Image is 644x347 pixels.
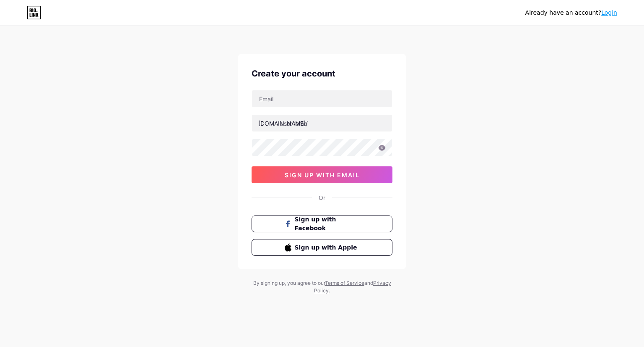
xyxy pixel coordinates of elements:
[258,119,308,128] div: [DOMAIN_NAME]/
[252,115,392,131] input: username
[285,171,360,179] span: sign up with email
[252,166,392,183] button: sign up with email
[319,193,325,202] div: Or
[251,279,393,294] div: By signing up, you agree to our and .
[295,215,360,233] span: Sign up with Facebook
[252,90,392,107] input: Email
[252,239,392,256] button: Sign up with Apple
[252,216,392,232] button: Sign up with Facebook
[525,8,617,17] div: Already have an account?
[295,243,360,252] span: Sign up with Apple
[325,280,364,286] a: Terms of Service
[252,67,392,80] div: Create your account
[601,9,617,16] a: Login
